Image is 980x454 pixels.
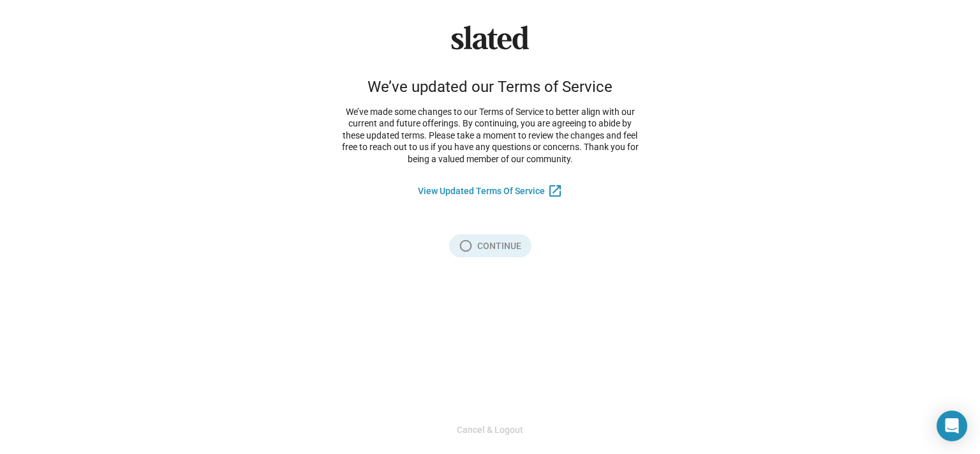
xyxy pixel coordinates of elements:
[937,411,967,441] div: Open Intercom Messenger
[459,234,521,257] span: Continue
[337,106,643,165] p: We’ve made some changes to our Terms of Service to better align with our current and future offer...
[457,425,523,435] a: Cancel & Logout
[418,186,545,196] a: View Updated Terms Of Service
[449,234,531,257] button: Continue
[367,78,612,96] div: We’ve updated our Terms of Service
[547,183,563,199] mat-icon: open_in_new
